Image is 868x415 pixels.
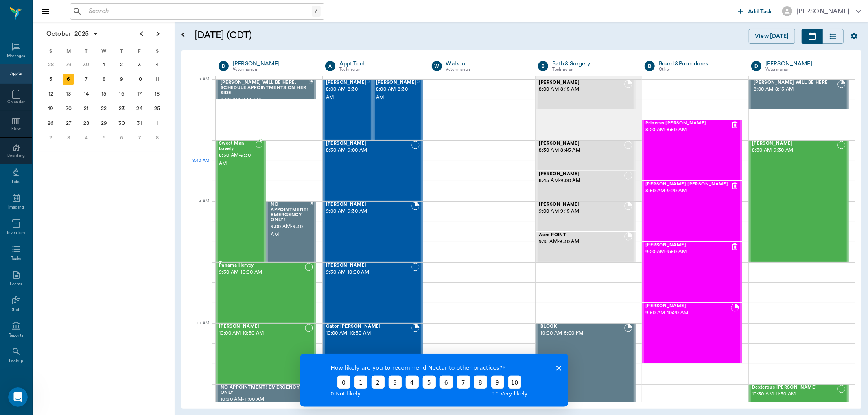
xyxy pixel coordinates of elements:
iframe: Survey from NectarVet, Inc. [300,354,568,407]
div: Thursday, October 30, 2025 [116,117,127,129]
div: NOT_CONFIRMED, 8:45 AM - 9:00 AM [536,171,636,201]
div: Walk In [446,60,526,68]
span: 8:30 AM - 9:00 AM [326,146,411,154]
div: Saturday, October 4, 2025 [151,59,163,70]
span: October [45,28,73,39]
div: Reports [9,332,24,339]
span: 8:30 AM - 9:30 AM [752,146,837,154]
div: Messages [7,53,26,59]
div: Friday, October 3, 2025 [134,59,145,70]
div: S [42,45,60,57]
div: B [645,61,655,71]
span: [PERSON_NAME] [539,80,624,85]
div: T [113,45,131,57]
div: Monday, October 27, 2025 [63,117,74,129]
div: Monday, October 13, 2025 [63,88,74,100]
h5: [DATE] (CDT) [195,29,408,42]
span: [PERSON_NAME] [645,304,731,309]
span: [PERSON_NAME] [219,324,305,329]
span: [PERSON_NAME] [539,172,624,177]
span: 10:30 AM - 11:30 AM [752,390,837,398]
div: Appt Tech [339,60,420,68]
div: BOOKED, 10:00 AM - 10:30 AM [323,323,423,384]
div: W [95,45,113,57]
button: View [DATE] [749,29,795,44]
span: Dexterous [PERSON_NAME] [752,385,837,390]
span: [PERSON_NAME] [326,80,367,85]
div: [PERSON_NAME] [796,7,850,16]
div: Monday, November 3, 2025 [63,132,74,143]
span: 10:00 AM - 10:30 AM [326,329,411,337]
span: 10:00 AM - 10:30 AM [219,329,305,337]
a: [PERSON_NAME] [233,60,313,68]
div: BOOKED, 9:50 AM - 10:20 AM [642,303,742,364]
div: Friday, October 17, 2025 [134,88,145,100]
span: [PERSON_NAME] WILL BE HERE! [754,80,837,85]
span: [PERSON_NAME] [539,202,624,207]
span: Sweet Man Lovely [219,141,256,152]
input: Search [85,6,312,17]
span: [PERSON_NAME] [645,243,731,248]
span: 9:30 AM - 10:00 AM [219,268,305,276]
div: Sunday, October 19, 2025 [45,103,57,114]
div: Labs [12,179,20,185]
span: Princess [PERSON_NAME] [645,121,731,126]
span: Aura POINT [539,232,624,238]
span: 9:00 AM - 9:30 AM [271,223,309,239]
span: 8:20 AM - 8:50 AM [645,126,731,134]
span: 10:30 AM - 11:00 AM [221,395,306,404]
div: Wednesday, October 15, 2025 [98,88,110,100]
span: 8:00 AM - 8:10 AM [221,96,309,104]
div: Tasks [11,256,21,262]
div: Other [659,66,739,73]
span: 8:30 AM - 8:45 AM [539,146,624,154]
span: NO APPOINTMENT! EMERGENCY ONLY! [221,385,306,395]
button: Open calendar [178,19,188,50]
div: NOT_CONFIRMED, 8:30 AM - 9:30 AM [749,140,849,262]
div: Thursday, October 23, 2025 [116,103,127,114]
span: 10:00 AM - 5:00 PM [540,329,624,337]
div: 10 AM [188,319,209,339]
span: 9:50 AM - 10:20 AM [645,309,731,317]
span: 2025 [73,28,91,39]
span: 8:00 AM - 8:30 AM [326,85,367,102]
div: NOT_CONFIRMED, 8:30 AM - 9:00 AM [323,140,423,201]
span: 8:50 AM - 9:20 AM [645,187,731,195]
div: Inventory [7,230,25,236]
div: CANCELED, 8:20 AM - 8:50 AM [642,120,742,181]
span: 9:20 AM - 9:50 AM [645,248,731,256]
span: 8:00 AM - 8:15 AM [539,85,624,93]
div: Tuesday, October 7, 2025 [81,74,92,85]
span: [PERSON_NAME] [326,141,411,146]
div: Tuesday, October 14, 2025 [81,88,92,100]
span: [PERSON_NAME] [752,141,837,146]
div: Today, Monday, October 6, 2025 [63,74,74,85]
div: M [60,45,78,57]
div: NOT_CONFIRMED, 8:00 AM - 8:30 AM [373,79,423,140]
span: 8:00 AM - 8:15 AM [754,85,837,93]
div: Wednesday, October 29, 2025 [98,117,110,129]
div: Veterinarian [233,66,313,73]
div: Saturday, October 18, 2025 [151,88,163,100]
div: Veterinarian [765,66,846,73]
div: NOT_CONFIRMED, 8:30 AM - 8:45 AM [536,140,636,171]
span: 8:45 AM - 9:00 AM [539,177,624,185]
div: CANCELED, 8:50 AM - 9:20 AM [642,181,742,242]
iframe: Intercom live chat [8,387,28,407]
div: Tuesday, September 30, 2025 [81,59,92,70]
span: [PERSON_NAME] [326,202,411,207]
div: Saturday, October 25, 2025 [151,103,163,114]
span: 8:30 AM - 9:30 AM [219,152,256,168]
div: Sunday, September 28, 2025 [45,59,57,70]
div: NOT_CONFIRMED, 8:00 AM - 8:30 AM [323,79,373,140]
div: Wednesday, November 5, 2025 [98,132,110,143]
div: NOT_CONFIRMED, 10:00 AM - 10:30 AM [216,323,316,384]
